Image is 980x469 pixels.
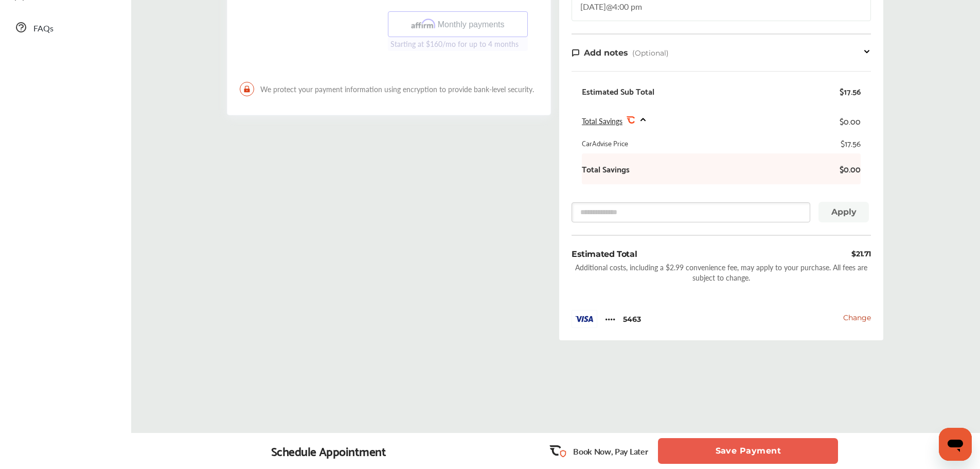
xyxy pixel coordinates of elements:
[33,22,54,36] span: FAQs
[939,428,972,461] iframe: Button to launch messaging window
[572,248,637,260] div: Estimated Total
[582,116,622,126] span: Total Savings
[573,445,648,457] p: Book Now, Pay Later
[658,438,838,464] button: Save Payment
[841,138,861,148] div: $17.56
[572,48,580,57] img: note-icon.db9493fa.svg
[572,310,597,328] img: Visa.svg
[613,1,642,12] span: 4:00 pm
[851,248,871,260] div: $21.71
[843,313,871,322] span: Change
[240,82,254,96] img: LockIcon.bb451512.svg
[240,11,380,71] iframe: PayPal
[605,314,615,324] span: 5463
[582,86,654,96] div: Estimated Sub Total
[623,315,641,324] span: 5463
[818,202,869,222] button: Apply
[9,14,121,41] a: FAQs
[582,164,630,174] b: Total Savings
[572,262,871,283] div: Additional costs, including a $2.99 convenience fee, may apply to your purchase. All fees are sub...
[271,444,386,458] div: Schedule Appointment
[632,48,669,58] span: (Optional)
[580,1,606,12] span: [DATE]
[830,164,861,174] b: $0.00
[584,48,628,58] span: Add notes
[840,86,861,96] div: $17.56
[582,138,628,148] div: CarAdvise Price
[240,82,538,96] span: We protect your payment information using encryption to provide bank-level security.
[840,114,861,128] div: $0.00
[606,1,613,12] span: @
